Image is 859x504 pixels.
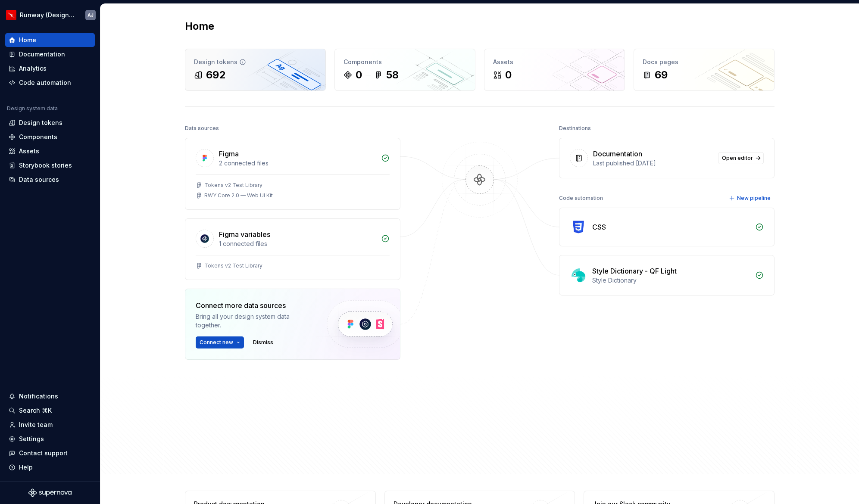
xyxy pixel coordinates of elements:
div: Tokens v2 Test Library [204,262,262,269]
a: Data sources [5,173,95,187]
a: Settings [5,432,95,446]
a: Figma2 connected filesTokens v2 Test LibraryRWY Core 2.0 — Web UI Kit [185,138,400,210]
div: Contact support [19,449,68,457]
div: 692 [206,68,225,82]
div: Home [19,36,36,44]
button: Dismiss [249,336,277,348]
div: Docs pages [643,58,765,66]
div: Connect more data sources [196,300,312,311]
div: Components [19,133,57,141]
div: 0 [505,68,512,82]
div: Storybook stories [19,161,72,170]
div: 1 connected files [219,240,376,248]
div: 2 connected files [219,159,376,168]
div: Design system data [7,105,58,112]
div: AJ [87,12,94,19]
div: Code automation [559,192,603,204]
div: Data sources [19,175,59,184]
a: Code automation [5,76,95,90]
a: Home [5,33,95,47]
div: Assets [493,58,616,66]
span: Dismiss [253,339,273,346]
div: Style Dictionary - QF Light [592,266,677,276]
div: 0 [356,68,362,82]
span: Open editor [722,155,753,162]
div: Assets [19,147,39,156]
div: Code automation [19,78,71,87]
svg: Supernova Logo [28,488,72,497]
div: Documentation [593,149,642,159]
div: RWY Core 2.0 — Web UI Kit [204,192,273,199]
div: Settings [19,435,44,443]
a: Analytics [5,62,95,75]
button: Notifications [5,389,95,403]
div: Components [344,58,466,66]
div: CSS [592,222,606,232]
a: Storybook stories [5,159,95,172]
div: Design tokens [19,118,62,127]
div: Runway (Design Test) [20,11,75,19]
a: Assets0 [484,49,625,91]
div: Figma [219,149,239,159]
div: Notifications [19,392,58,401]
div: Help [19,463,33,472]
button: Runway (Design Test)AJ [2,6,98,24]
a: Design tokens692 [185,49,326,91]
a: Assets [5,144,95,158]
button: Search ⌘K [5,404,95,417]
div: 58 [386,68,399,82]
button: Connect new [196,336,244,348]
div: Destinations [559,122,591,134]
a: Open editor [718,152,764,164]
h2: Home [185,19,214,33]
button: New pipeline [726,192,775,204]
a: Design tokens [5,116,95,130]
div: Analytics [19,64,47,73]
div: 69 [655,68,668,82]
a: Components [5,130,95,144]
a: Docs pages69 [634,49,775,91]
div: Documentation [19,50,65,59]
span: Connect new [200,339,233,346]
a: Figma variables1 connected filesTokens v2 Test Library [185,218,400,280]
div: Figma variables [219,229,270,240]
a: Invite team [5,418,95,432]
a: Documentation [5,47,95,61]
div: Design tokens [194,58,317,66]
div: Style Dictionary [592,276,750,285]
div: Data sources [185,122,219,134]
div: Invite team [19,420,53,429]
span: New pipeline [737,195,771,202]
button: Help [5,460,95,474]
div: Last published [DATE] [593,159,713,168]
img: 6b187050-a3ed-48aa-8485-808e17fcee26.png [6,10,16,20]
div: Search ⌘K [19,406,52,415]
a: Components058 [334,49,475,91]
button: Contact support [5,446,95,460]
div: Bring all your design system data together. [196,312,312,330]
div: Tokens v2 Test Library [204,182,262,189]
